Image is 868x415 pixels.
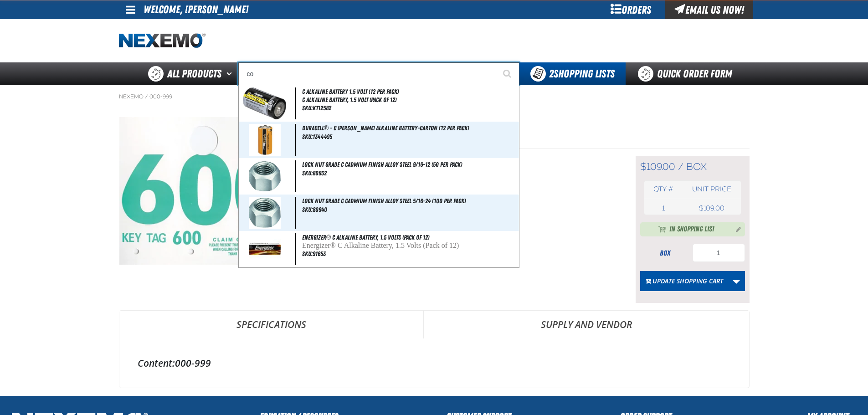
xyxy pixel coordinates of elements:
img: 000-999 [119,117,292,265]
strong: 2 [549,67,554,80]
span: $109.00 [640,161,675,173]
a: Home [119,33,205,49]
th: Unit price [683,181,740,198]
img: Nexemo logo [119,33,205,49]
span: Duracell® - C [PERSON_NAME] Alkaline Battery-Carton (12 per pack) [302,124,469,132]
span: In Shopping List [669,224,714,235]
p: SKU: [308,132,750,145]
a: Supply and Vendor [424,311,749,338]
button: Start Searching [497,62,519,85]
span: / [145,93,148,100]
span: box [686,161,707,173]
input: Search [238,62,519,85]
span: Lock Nut Grade C Cadmium Finish Alloy Steel 5/16-24 (100 per pack) [302,197,466,205]
img: 5b11584e4654f747486255-1344495-a.jpg [249,124,281,156]
img: 5b11580d4a9d5556381536-p_31312_1.jpg [249,160,281,192]
a: Quick Order Form [626,62,749,85]
a: More Actions [728,271,745,291]
td: $109.00 [683,202,740,215]
a: 000-999 [149,93,172,100]
span: / [678,161,683,173]
img: 5b11582dd3148392293197-kt12582.jpg [243,87,286,119]
span: SKU:1344495 [302,133,332,140]
input: Product Quantity [693,244,745,262]
div: 000-999 [138,357,731,369]
span: Shopping Lists [549,67,615,80]
span: 1 [662,204,665,212]
button: Open All Products pages [223,62,238,85]
span: C Alkaline Battery, 1.5 Volt (Pack of 12) [302,96,517,104]
span: Energizer® C Alkaline Battery, 1.5 Volts (Pack of 12) [302,234,429,241]
nav: Breadcrumbs [119,93,750,100]
a: Specifications [119,311,423,338]
img: 5b11580d4e9e8842714333-p_31312.jpg [249,197,281,229]
span: C Alkaline Battery 1.5 Volt (12 per pack) [302,88,399,95]
p: Energizer® C Alkaline Battery, 1.5 Volts (Pack of 12) [302,242,517,250]
span: SKU:91653 [302,250,326,257]
button: You have 2 Shopping Lists. Open to view details [519,62,626,85]
span: SKU:KT12582 [302,104,331,112]
img: 63cacd1f563e8380578266-91653.jpg [249,233,281,265]
span: SKU:80940 [302,206,327,213]
h1: 000-999 [308,106,750,130]
th: Qty # [644,181,683,198]
span: Lock Nut Grade C Cadmium Finish Alloy Steel 9/16-12 (50 per pack) [302,161,462,168]
button: Manage current product in the Shopping List [729,223,743,234]
button: Update Shopping Cart [640,271,728,291]
label: Content: [138,357,175,369]
a: Nexemo [119,93,144,100]
span: All Products [167,66,221,82]
span: SKU:80932 [302,169,327,177]
div: box [640,248,690,258]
